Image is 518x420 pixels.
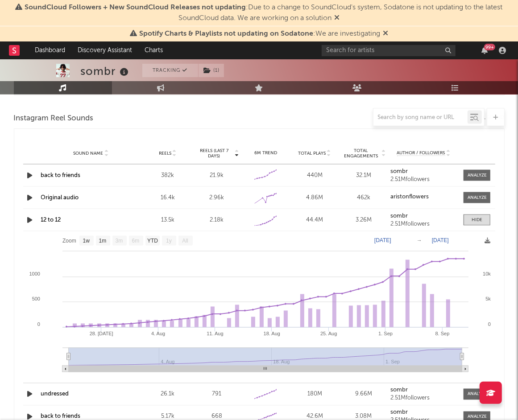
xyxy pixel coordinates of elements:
a: Discovery Assistant [71,41,138,59]
span: Dismiss [383,30,388,37]
div: 32.1M [341,171,386,180]
text: 500 [32,296,40,302]
strong: sombr [390,410,408,416]
text: Zoom [62,238,76,244]
div: 462k [341,194,386,202]
div: 9.66M [341,390,386,399]
text: 4. Aug [151,331,165,337]
div: 16.4k [145,194,190,202]
div: 21.9k [195,171,239,180]
div: 440M [292,171,337,180]
text: → [417,238,422,244]
text: 6m [132,238,139,244]
span: Total Plays [298,151,326,156]
text: 1m [99,238,106,244]
span: Reels [159,151,171,156]
a: Original audio [41,195,79,201]
input: Search by song name or URL [373,114,468,121]
a: undressed [41,391,69,397]
text: All [182,238,188,244]
text: [DATE] [432,238,449,244]
div: 4.86M [292,194,337,202]
text: 1. Sep [378,331,393,337]
div: 2.96k [195,194,239,202]
text: 8. Sep [435,331,449,337]
a: sombr [390,213,457,219]
text: 3m [115,238,123,244]
strong: sombr [390,213,408,219]
button: (1) [199,64,224,77]
span: Reels (last 7 days) [195,148,234,159]
span: Total Engagements [341,148,381,159]
span: ( 1 ) [198,64,224,77]
div: 6M Trend [244,150,288,156]
span: : We are investigating [139,30,380,37]
span: Author / Followers [397,150,445,156]
span: SoundCloud Followers + New SoundCloud Releases not updating [25,4,246,11]
div: 2.51M followers [390,177,457,183]
button: Tracking [142,64,198,77]
a: sombr [390,387,457,394]
span: Sound Name [73,151,103,156]
text: 0 [488,322,490,327]
input: Search for artists [322,45,456,56]
text: 28. [DATE] [89,331,113,337]
div: 2.51M followers [390,221,457,227]
a: sombr [390,169,457,175]
div: 382k [145,171,190,180]
text: 10k [483,272,491,277]
text: 0 [37,322,40,327]
a: back to friends [41,173,81,178]
strong: sombr [390,387,408,393]
a: Dashboard [29,41,71,59]
span: Dismiss [334,15,340,22]
div: 99 + [484,44,495,50]
div: 2.51M followers [390,395,457,402]
a: aristonflowers [390,194,457,200]
text: 1y [166,238,172,244]
a: 12 to 12 [41,217,61,223]
div: 791 [195,390,239,399]
div: 2.18k [195,216,239,225]
strong: aristonflowers [390,194,429,200]
text: 18. Aug [263,331,280,337]
a: back to friends [41,414,81,420]
div: 3.26M [341,216,386,225]
span: Spotify Charts & Playlists not updating on Sodatone [139,30,313,37]
div: 180M [292,390,337,399]
div: 44.4M [292,216,337,225]
span: : Due to a change to SoundCloud's system, Sodatone is not updating to the latest SoundCloud data.... [25,4,503,22]
text: [DATE] [374,238,391,244]
text: 11. Aug [207,331,223,337]
button: 99+ [481,47,488,54]
text: 25. Aug [320,331,337,337]
text: 1w [83,238,90,244]
text: YTD [147,238,157,244]
div: 13.5k [145,216,190,225]
div: sombr [81,64,131,78]
div: 26.1k [145,390,190,399]
text: 1000 [29,272,40,277]
a: Charts [138,41,169,59]
a: sombr [390,410,457,416]
text: 5k [485,296,491,302]
strong: sombr [390,169,408,174]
